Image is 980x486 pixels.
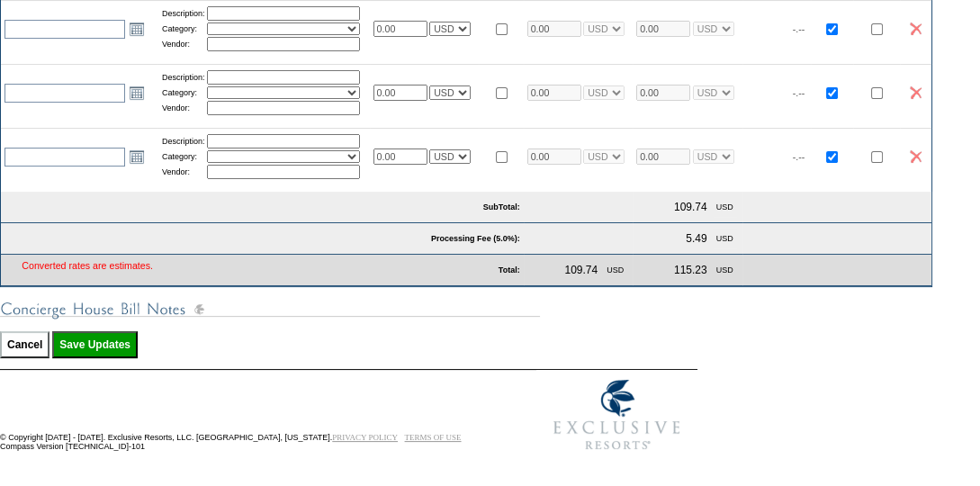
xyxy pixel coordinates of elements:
a: Open the calendar popup. [127,83,147,103]
td: USD [603,260,627,280]
td: Vendor: [162,165,205,179]
td: Description: [162,70,205,85]
img: icon_delete2.gif [910,150,922,163]
td: Processing Fee (5.0%): [1,223,524,255]
td: 109.74 [670,197,711,217]
a: PRIVACY POLICY [332,433,398,442]
td: 115.23 [670,260,711,280]
div: Converted rates are estimates. [4,260,153,271]
td: Vendor: [162,101,205,115]
td: Category: [162,86,205,99]
td: Description: [162,6,205,21]
td: Vendor: [162,37,205,51]
input: Save Updates [52,331,138,358]
span: -.-- [793,151,805,162]
a: Open the calendar popup. [127,19,147,39]
a: Open the calendar popup. [127,147,147,166]
td: Total: [157,255,524,286]
td: USD [713,229,737,248]
img: icon_delete2.gif [910,86,922,99]
td: SubTotal: [1,192,524,223]
img: icon_delete2.gif [910,22,922,35]
td: USD [713,197,737,217]
td: Description: [162,134,205,148]
span: -.-- [793,23,805,34]
td: 109.74 [561,260,601,280]
td: USD [713,260,737,280]
a: TERMS OF USE [405,433,462,442]
td: Category: [162,22,205,35]
td: Category: [162,150,205,163]
span: -.-- [793,87,805,98]
td: 5.49 [682,229,710,248]
img: Exclusive Resorts [536,370,697,460]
